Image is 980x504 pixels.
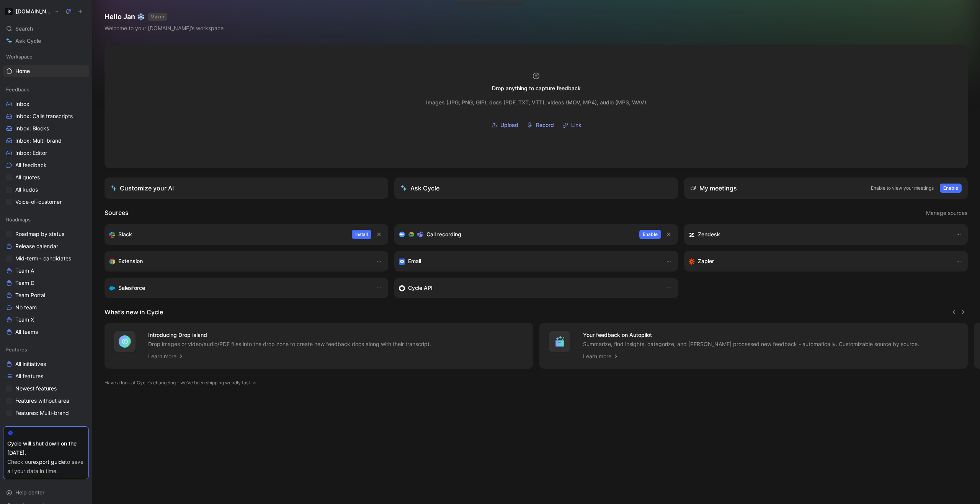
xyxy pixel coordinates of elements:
button: Enable [639,230,661,239]
h1: [DOMAIN_NAME] [16,8,51,15]
div: Customize your AI [111,184,174,193]
div: RoadmapsRoadmap by statusRelease calendarMid-term+ candidatesTeam ATeam DTeam PortalNo teamTeam X... [3,214,89,338]
span: Enable [943,184,958,192]
div: Check our to save all your data in time. [7,457,85,476]
div: Sync your customers, send feedback and get updates in Slack [109,230,346,239]
span: Voice-of-customer [15,198,62,206]
div: Ask Cycle [400,184,439,193]
a: Mid-term+ candidates [3,253,89,264]
h2: What’s new in Cycle [105,307,163,317]
a: Features without area [3,395,89,406]
a: Learn more [583,352,619,361]
a: Inbox: Calls transcripts [3,111,89,122]
a: All features [3,371,89,382]
a: All initiatives [3,358,89,370]
span: No team [15,304,37,311]
span: Inbox: Blocks [15,125,49,132]
h4: Introducing Drop island [148,330,431,340]
h4: Your feedback on Autopilot [583,330,919,340]
button: Upload [488,119,521,131]
div: Sync customers & send feedback from custom sources. Get inspired by our favorite use case [399,283,658,293]
a: Voice-of-customer [3,196,89,208]
span: Features: Multi-brand [15,409,69,417]
a: Team Portal [3,289,89,301]
span: Release calendar [15,242,58,250]
span: All kudos [15,186,38,193]
a: Home [3,65,89,77]
div: Forward emails to your feedback inbox [399,257,658,266]
span: Manage sources [926,208,967,218]
span: All features [15,372,43,380]
a: All quotes [3,172,89,183]
h3: Email [408,257,421,266]
button: Record [524,119,557,131]
a: Team A [3,265,89,276]
button: Install [352,230,371,239]
span: Mid-term+ candidates [15,255,71,262]
span: Team X [15,316,34,324]
a: All kudos [3,184,89,195]
span: Roadmaps [6,216,31,223]
a: Inbox: Multi-brand [3,135,89,146]
span: Link [571,120,581,130]
span: Inbox: Editor [15,149,47,157]
div: Capture feedback from anywhere on the web [109,257,368,266]
span: Roadmap by status [15,230,64,238]
div: Features [3,344,89,355]
a: Newest features [3,383,89,394]
span: Team D [15,279,34,287]
span: Features without area [15,397,69,405]
button: Enable [940,184,962,193]
span: Newest features [15,385,57,392]
span: Team A [15,267,34,275]
p: Enable to view your meetings [871,184,934,192]
span: All quotes [15,174,40,181]
div: Help center [3,487,89,498]
h3: Salesforce [118,283,145,293]
a: All feedback [3,159,89,171]
span: Home [15,67,30,75]
div: Feedback [3,84,89,95]
a: Team D [3,277,89,289]
a: Ask Cycle [3,35,89,47]
div: Record & transcribe meetings from Zoom, Meet & Teams. [399,230,633,239]
a: Features: Multi-brand [3,407,89,419]
span: Install [355,231,368,238]
span: Team Portal [15,291,45,299]
div: Sync customers and create docs [689,230,948,239]
button: Manage sources [926,208,968,218]
img: Supernova.io [5,8,13,15]
a: Inbox [3,98,89,110]
a: Release calendar [3,241,89,252]
a: Team X [3,314,89,325]
div: Cycle will shut down on the [DATE]. [7,439,85,457]
h2: Sources [105,208,129,218]
span: Feedback [6,86,29,93]
div: FeedbackInboxInbox: Calls transcriptsInbox: BlocksInbox: Multi-brandInbox: EditorAll feedbackAll ... [3,84,89,208]
a: export guide [33,458,65,465]
span: Upload [500,120,518,130]
a: Inbox: Editor [3,147,89,159]
span: All teams [15,328,38,336]
div: FeaturesAll initiativesAll featuresNewest featuresFeatures without areaFeatures: Multi-brand [3,344,89,419]
h3: Cycle API [408,283,433,293]
button: Supernova.io[DOMAIN_NAME] [3,6,61,17]
span: Features [6,346,27,353]
span: Help center [15,489,44,496]
a: Roadmap by status [3,228,89,240]
div: Drop anything to capture feedback [492,84,581,93]
a: All teams [3,326,89,338]
span: Inbox: Calls transcripts [15,112,73,120]
span: Record [536,120,554,130]
h3: Extension [118,257,143,266]
span: Workspace [6,53,33,60]
div: Roadmaps [3,214,89,225]
a: Customize your AI [105,177,388,199]
span: Ask Cycle [15,36,41,46]
span: Inbox [15,100,29,108]
div: My meetings [690,184,737,193]
a: Have a look at Cycle’s changelog – we’ve been shipping weirdly fast [105,379,256,387]
span: All feedback [15,161,47,169]
h1: Hello Jan ❄️ [105,12,224,21]
a: Learn more [148,352,184,361]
